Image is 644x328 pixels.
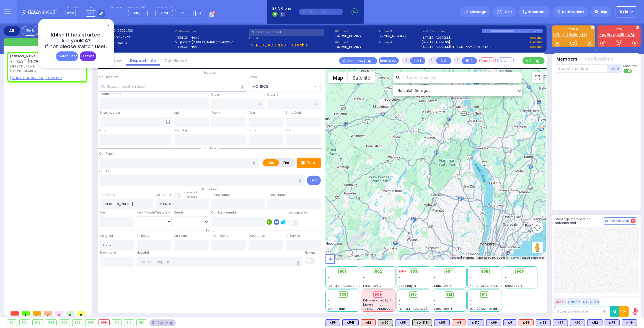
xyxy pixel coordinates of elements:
[434,275,436,280] span: -
[22,311,30,316] span: 1
[556,64,607,73] input: Search member
[446,292,452,297] span: 912
[470,9,487,15] span: Message
[536,319,551,326] div: K53
[100,152,113,156] label: Call Type
[59,320,70,326] div: 905
[378,34,406,38] label: [PHONE_NUMBER]
[86,320,96,326] div: 908
[570,319,585,326] div: BLS
[505,280,507,284] span: -
[373,291,383,298] div: 909
[305,251,315,255] label: Pick up
[328,284,380,288] span: [STREET_ADDRESS][PERSON_NAME]
[532,242,543,253] button: Drag Pegman onto the map to open Street View
[328,303,329,307] span: -
[263,159,279,166] label: EMS
[20,320,30,326] div: 902
[434,319,450,326] div: BLS
[299,9,343,15] input: (000)000-00000
[174,234,188,238] label: On Scene
[325,319,340,326] div: BLS
[100,128,105,133] label: City
[468,319,484,326] div: BLS
[399,269,406,273] div: 11%
[22,26,38,36] div: EMS
[607,64,622,73] button: +Add
[156,6,203,9] label: Fire units on call
[44,311,52,316] span: 0
[504,9,512,14] span: Alert
[335,29,376,34] span: Phone 1
[86,10,96,17] span: K-18
[101,41,173,46] label: WIRELESS CALLER
[503,319,516,326] div: BLS
[4,26,20,36] div: All
[361,319,376,326] div: M12
[436,57,451,64] button: ALS
[411,292,417,297] span: 910
[534,29,543,33] div: K-18
[587,319,602,326] div: BLS
[479,57,496,64] button: Code-1
[434,280,436,284] span: -
[470,303,471,307] span: -
[174,210,185,215] label: Gender
[211,93,221,97] label: Cross 1
[532,222,543,233] button: Map camera controls
[175,40,247,45] label: ר' בנציון - ר' [PERSON_NAME] בערקאוויטש
[11,311,19,316] span: 0
[342,319,359,326] div: BLS
[307,176,321,185] button: Send
[137,251,149,255] label: Hospital
[482,292,488,297] span: 913
[166,120,170,124] span: Other building occupants
[328,72,348,83] button: Show street map
[556,217,604,225] h5: Message members on selected call
[325,319,340,326] div: K58
[421,45,493,49] a: [STREET_ADDRESS][PERSON_NAME][US_STATE]
[562,9,584,14] span: Notifications
[399,280,400,284] span: -
[249,29,324,36] input: Search a contact
[378,29,420,34] span: Phone 3
[528,9,546,14] span: Important
[175,29,247,34] label: Caller name
[399,275,400,280] span: -
[395,319,410,326] div: K85
[197,11,201,15] span: +4
[399,298,400,303] span: -
[137,320,146,326] div: 913
[552,27,595,31] label: KJ EMS...
[452,319,465,326] div: M3
[609,219,630,223] span: Internal Chat
[470,307,501,311] span: BG - 29 Merriewold S.
[421,35,451,40] a: [STREET_ADDRESS],
[100,81,246,92] input: Search location here
[519,319,534,326] div: K68
[211,210,238,215] label: Call back number
[183,190,199,194] small: Share with
[56,51,78,61] div: Switch User
[505,275,507,280] span: -
[619,306,629,317] button: 10-4
[348,72,375,83] button: Show satellite imagery
[470,275,471,280] span: -
[328,298,329,303] span: -
[421,40,450,45] a: [STREET_ADDRESS]
[395,319,410,326] div: BLS
[286,234,300,238] label: In Service
[126,58,160,63] a: Dispatch info
[604,217,637,225] button: Internal Chat 4
[112,320,122,326] div: 910
[587,319,602,326] div: K112
[523,57,545,64] button: Message
[598,27,641,31] label: KJFD
[66,10,76,16] span: KY18
[161,11,168,15] span: DC3
[175,35,247,40] label: [PERSON_NAME]
[532,72,543,83] button: Toggle fullscreen view
[516,269,524,274] span: 906
[530,35,543,40] a: Use this
[378,319,393,326] div: K90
